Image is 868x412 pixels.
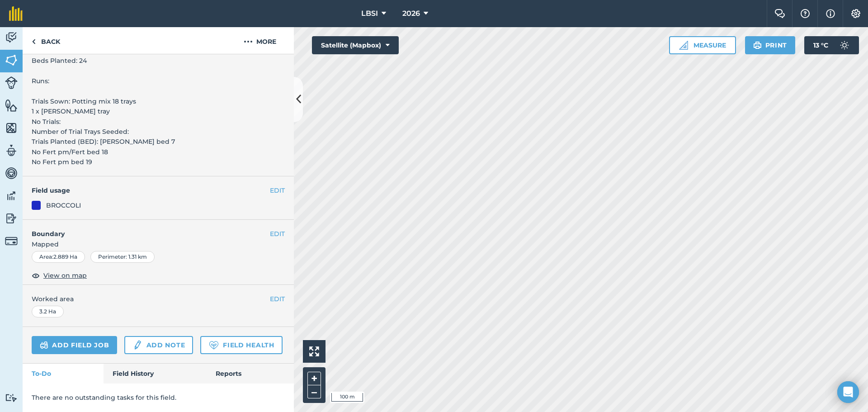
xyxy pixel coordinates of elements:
[32,294,285,304] span: Worked area
[40,340,48,350] img: svg+xml;base64,PD94bWwgdmVyc2lvbj0iMS4wIiBlbmNvZGluZz0idXRmLTgiPz4KPCEtLSBHZW5lcmF0b3I6IEFkb2JlIE...
[207,364,294,384] a: Reports
[5,189,18,203] img: svg+xml;base64,PD94bWwgdmVyc2lvbj0iMS4wIiBlbmNvZGluZz0idXRmLTgiPz4KPCEtLSBHZW5lcmF0b3I6IEFkb2JlIE...
[226,27,294,54] button: More
[32,336,117,354] a: Add field job
[5,53,18,67] img: svg+xml;base64,PHN2ZyB4bWxucz0iaHR0cDovL3d3dy53My5vcmcvMjAwMC9zdmciIHdpZHRoPSI1NiIgaGVpZ2h0PSI2MC...
[23,220,270,239] h4: Boundary
[774,9,785,18] img: Two speech bubbles overlapping with the left bubble in the forefront
[46,200,81,210] div: BROCCOLI
[402,8,420,19] span: 2026
[5,235,18,247] img: svg+xml;base64,PD94bWwgdmVyc2lvbj0iMS4wIiBlbmNvZGluZz0idXRmLTgiPz4KPCEtLSBHZW5lcmF0b3I6IEFkb2JlIE...
[32,185,270,195] h4: Field usage
[804,36,859,54] button: 13 °C
[745,36,796,54] button: Print
[5,121,18,135] img: svg+xml;base64,PHN2ZyB4bWxucz0iaHR0cDovL3d3dy53My5vcmcvMjAwMC9zdmciIHdpZHRoPSI1NiIgaGVpZ2h0PSI2MC...
[23,27,69,54] a: Back
[270,185,285,195] button: EDIT
[23,364,104,384] a: To-Do
[307,372,321,385] button: +
[5,144,18,157] img: svg+xml;base64,PD94bWwgdmVyc2lvbj0iMS4wIiBlbmNvZGluZz0idXRmLTgiPz4KPCEtLSBHZW5lcmF0b3I6IEFkb2JlIE...
[837,381,859,403] div: Open Intercom Messenger
[361,8,378,19] span: LBSI
[124,336,193,354] a: Add note
[5,31,18,44] img: svg+xml;base64,PD94bWwgdmVyc2lvbj0iMS4wIiBlbmNvZGluZz0idXRmLTgiPz4KPCEtLSBHZW5lcmF0b3I6IEFkb2JlIE...
[5,166,18,180] img: svg+xml;base64,PD94bWwgdmVyc2lvbj0iMS4wIiBlbmNvZGluZz0idXRmLTgiPz4KPCEtLSBHZW5lcmF0b3I6IEFkb2JlIE...
[753,40,762,51] img: svg+xml;base64,PHN2ZyB4bWxucz0iaHR0cDovL3d3dy53My5vcmcvMjAwMC9zdmciIHdpZHRoPSIxOSIgaGVpZ2h0PSIyNC...
[90,251,155,263] div: Perimeter : 1.31 km
[5,99,18,112] img: svg+xml;base64,PHN2ZyB4bWxucz0iaHR0cDovL3d3dy53My5vcmcvMjAwMC9zdmciIHdpZHRoPSI1NiIgaGVpZ2h0PSI2MC...
[5,76,18,89] img: svg+xml;base64,PD94bWwgdmVyc2lvbj0iMS4wIiBlbmNvZGluZz0idXRmLTgiPz4KPCEtLSBHZW5lcmF0b3I6IEFkb2JlIE...
[32,306,64,317] div: 3.2 Ha
[835,36,854,54] img: svg+xml;base64,PD94bWwgdmVyc2lvbj0iMS4wIiBlbmNvZGluZz0idXRmLTgiPz4KPCEtLSBHZW5lcmF0b3I6IEFkb2JlIE...
[307,385,321,398] button: –
[270,294,285,304] button: EDIT
[309,346,319,356] img: Four arrows, one pointing top left, one top right, one bottom right and the last bottom left
[800,9,811,18] img: A question mark icon
[23,239,294,249] span: Mapped
[813,36,828,54] span: 13 ° C
[132,340,142,350] img: svg+xml;base64,PD94bWwgdmVyc2lvbj0iMS4wIiBlbmNvZGluZz0idXRmLTgiPz4KPCEtLSBHZW5lcmF0b3I6IEFkb2JlIE...
[43,270,87,280] span: View on map
[312,36,399,54] button: Satellite (Mapbox)
[669,36,736,54] button: Measure
[850,9,861,18] img: A cog icon
[5,393,18,402] img: svg+xml;base64,PD94bWwgdmVyc2lvbj0iMS4wIiBlbmNvZGluZz0idXRmLTgiPz4KPCEtLSBHZW5lcmF0b3I6IEFkb2JlIE...
[826,8,835,19] img: svg+xml;base64,PHN2ZyB4bWxucz0iaHR0cDovL3d3dy53My5vcmcvMjAwMC9zdmciIHdpZHRoPSIxNyIgaGVpZ2h0PSIxNy...
[32,270,87,281] button: View on map
[270,229,285,239] button: EDIT
[104,364,206,384] a: Field History
[32,270,40,281] img: svg+xml;base64,PHN2ZyB4bWxucz0iaHR0cDovL3d3dy53My5vcmcvMjAwMC9zdmciIHdpZHRoPSIxOCIgaGVpZ2h0PSIyNC...
[244,36,253,47] img: svg+xml;base64,PHN2ZyB4bWxucz0iaHR0cDovL3d3dy53My5vcmcvMjAwMC9zdmciIHdpZHRoPSIyMCIgaGVpZ2h0PSIyNC...
[5,212,18,225] img: svg+xml;base64,PD94bWwgdmVyc2lvbj0iMS4wIiBlbmNvZGluZz0idXRmLTgiPz4KPCEtLSBHZW5lcmF0b3I6IEFkb2JlIE...
[200,336,282,354] a: Field Health
[9,6,23,21] img: fieldmargin Logo
[679,41,688,50] img: Ruler icon
[32,36,36,47] img: svg+xml;base64,PHN2ZyB4bWxucz0iaHR0cDovL3d3dy53My5vcmcvMjAwMC9zdmciIHdpZHRoPSI5IiBoZWlnaHQ9IjI0Ii...
[32,393,285,403] p: There are no outstanding tasks for this field.
[32,251,85,263] div: Area : 2.889 Ha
